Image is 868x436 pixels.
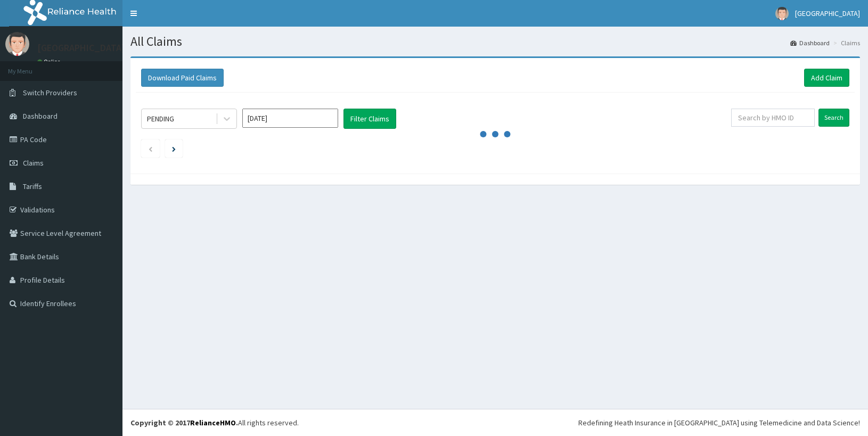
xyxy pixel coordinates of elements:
span: Dashboard [23,111,58,121]
footer: All rights reserved. [122,409,868,436]
div: PENDING [147,113,174,124]
input: Select Month and Year [242,109,338,128]
span: Tariffs [23,182,42,191]
a: Add Claim [804,69,849,87]
a: Next page [172,144,176,153]
span: Switch Providers [23,88,77,97]
a: Online [37,58,63,65]
p: [GEOGRAPHIC_DATA] [37,43,125,53]
a: Previous page [148,144,153,153]
span: Claims [23,158,44,168]
a: RelianceHMO [190,418,236,427]
img: User Image [5,32,29,56]
a: Dashboard [790,38,830,47]
strong: Copyright © 2017 . [130,418,238,427]
button: Filter Claims [343,109,396,129]
input: Search by HMO ID [731,109,815,127]
input: Search [818,109,849,127]
svg: audio-loading [479,118,511,150]
span: [GEOGRAPHIC_DATA] [795,9,860,18]
h1: All Claims [130,35,860,48]
div: Redefining Heath Insurance in [GEOGRAPHIC_DATA] using Telemedicine and Data Science! [578,417,860,428]
img: User Image [775,7,789,20]
button: Download Paid Claims [141,69,224,87]
li: Claims [831,38,860,47]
